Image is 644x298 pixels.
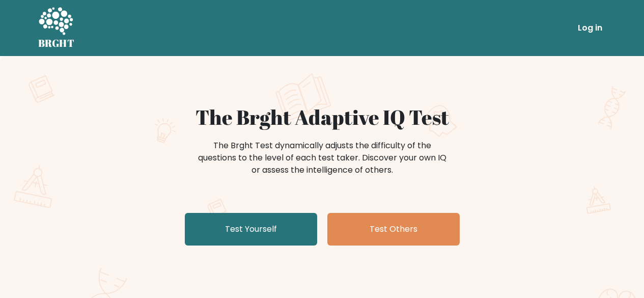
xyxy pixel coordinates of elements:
a: BRGHT [38,4,75,52]
a: Test Yourself [185,213,317,246]
h5: BRGHT [38,37,75,49]
h1: The Brght Adaptive IQ Test [74,105,571,129]
a: Test Others [327,213,460,246]
div: The Brght Test dynamically adjusts the difficulty of the questions to the level of each test take... [195,140,450,176]
a: Log in [574,18,606,38]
